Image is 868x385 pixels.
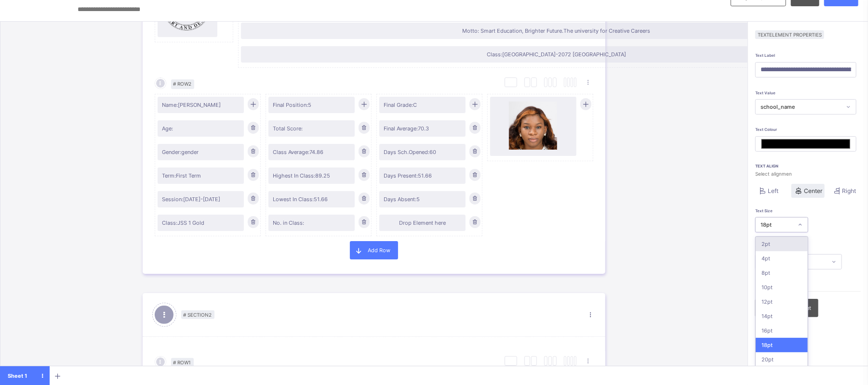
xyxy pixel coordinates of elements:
[273,219,350,226] span: No. in Class:
[842,187,856,194] span: Right
[768,187,778,194] span: Left
[384,196,461,203] span: Days Absent: 5
[171,358,194,368] span: # Row 1
[273,102,350,108] span: Final Position: 5
[368,247,391,254] span: Add Row
[246,51,868,58] span: Class: [GEOGRAPHIC_DATA]-2072 [GEOGRAPHIC_DATA]
[509,102,557,150] img: Logo
[162,102,240,108] span: Name: [PERSON_NAME]
[756,251,808,266] div: 4pt
[755,53,775,58] span: Text Label
[162,196,240,203] span: Session: [DATE]-[DATE]
[756,352,808,367] div: 20pt
[756,338,808,352] div: 18pt
[162,172,240,179] span: Term: First Term
[755,30,824,39] span: Text Element Properties
[756,323,808,338] div: 16pt
[761,221,793,228] div: 18pt
[171,79,194,89] span: # Row 2
[273,172,350,179] span: Highest In Class: 89.25
[384,172,461,179] span: Days Present: 51.66
[761,103,841,110] div: school_name
[755,127,777,132] span: Text Colour
[384,125,461,132] span: Final Average: 70.3
[273,149,350,155] span: Class Average: 74.86
[756,309,808,323] div: 14pt
[273,196,350,203] span: Lowest In Class: 51.66
[384,219,461,226] div: Drop Element here
[273,125,350,132] span: Total Score:
[384,102,461,108] span: Final Grade: C
[756,266,808,280] div: 8pt
[162,219,240,226] span: Class: JSS 1 Gold
[181,310,214,319] span: # Section 2
[756,237,808,251] div: 2pt
[755,171,861,177] span: Select alignmen
[755,208,773,213] span: Text Size
[756,295,808,309] div: 12pt
[162,149,240,155] span: Gender: gender
[804,187,822,194] span: Center
[246,27,868,34] span: Motto: Smart Education, Brighter Future. The university for Creative Careers
[755,90,775,95] span: Text Value
[755,164,861,168] span: Text Align
[162,125,240,132] span: Age:
[756,280,808,295] div: 10pt
[384,149,461,155] span: Days Sch.Opened: 60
